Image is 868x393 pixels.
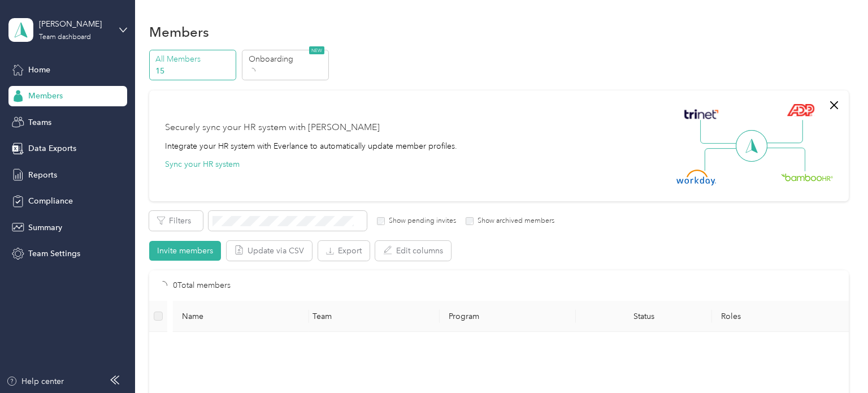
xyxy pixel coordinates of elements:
[28,195,73,207] span: Compliance
[28,248,80,260] span: Team Settings
[440,301,576,332] th: Program
[385,216,456,226] label: Show pending invites
[309,46,324,54] span: NEW
[28,64,50,76] span: Home
[676,170,716,185] img: Workday
[28,169,57,181] span: Reports
[766,148,805,172] img: Line Right Down
[682,106,721,122] img: Trinet
[28,90,63,102] span: Members
[763,120,803,144] img: Line Right Up
[155,65,232,77] p: 15
[149,241,221,261] button: Invite members
[28,222,62,234] span: Summary
[39,18,110,30] div: [PERSON_NAME]
[155,53,232,65] p: All Members
[149,211,203,231] button: Filters
[173,279,231,292] p: 0 Total members
[474,216,554,226] label: Show archived members
[165,158,240,170] button: Sync your HR system
[249,53,325,65] p: Onboarding
[182,312,300,321] span: Name
[700,120,740,144] img: Line Left Up
[6,375,64,387] button: Help center
[28,116,51,128] span: Teams
[805,330,868,393] iframe: Everlance-gr Chat Button Frame
[712,301,848,332] th: Roles
[318,241,370,261] button: Export
[576,301,712,332] th: Status
[173,301,309,332] th: Name
[227,241,312,261] button: Update via CSV
[165,140,457,152] div: Integrate your HR system with Everlance to automatically update member profiles.
[303,301,440,332] th: Team
[165,121,380,135] div: Securely sync your HR system with [PERSON_NAME]
[787,103,814,116] img: ADP
[28,142,76,154] span: Data Exports
[149,26,209,38] h1: Members
[39,34,91,41] div: Team dashboard
[375,241,451,261] button: Edit columns
[781,173,833,181] img: BambooHR
[704,148,744,171] img: Line Left Down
